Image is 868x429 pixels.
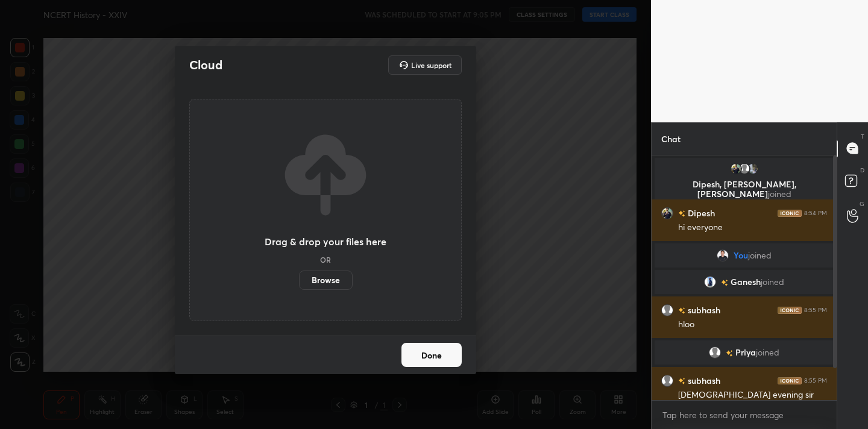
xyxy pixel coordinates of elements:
img: no-rating-badge.077c3623.svg [726,349,733,356]
div: 8:55 PM [804,306,827,313]
h3: Drag & drop your files here [265,237,386,246]
img: iconic-dark.1390631f.png [778,306,802,313]
img: iconic-dark.1390631f.png [778,209,802,216]
div: hi everyone [678,222,827,234]
img: default.png [661,304,673,316]
img: default.png [661,374,673,386]
img: no-rating-badge.077c3623.svg [678,307,685,314]
img: default.png [709,346,721,359]
div: hloo [678,319,827,331]
img: default.png [738,163,750,175]
h6: subhash [685,304,720,316]
img: no-rating-badge.077c3623.svg [678,378,685,384]
h5: Live support [411,61,451,69]
div: grid [652,155,837,401]
p: Dipesh, [PERSON_NAME], [PERSON_NAME] [662,180,826,199]
h6: Dipesh [685,207,715,219]
span: joined [768,188,791,199]
div: 8:55 PM [804,377,827,384]
div: 8:54 PM [804,209,827,216]
img: 03306f147b5142e9827a75700a4d1c4a.jpg [661,207,673,219]
span: You [734,251,748,260]
p: D [860,166,864,175]
h2: Cloud [189,57,222,73]
h6: subhash [685,374,720,387]
img: iconic-dark.1390631f.png [778,377,802,384]
span: joined [761,277,784,287]
span: joined [756,348,779,357]
img: 5249580b5f7843bd99670713e4366d7a.jpg [747,163,759,175]
button: Done [401,343,462,367]
img: no-rating-badge.077c3623.svg [678,210,685,217]
div: [DEMOGRAPHIC_DATA] evening sir [678,389,827,401]
img: no-rating-badge.077c3623.svg [721,279,728,286]
p: T [861,132,864,141]
img: 09a1bb633dd249f2a2c8cf568a24d1b1.jpg [717,249,729,261]
span: Priya [735,348,756,357]
span: Ganesh [731,277,761,287]
p: Chat [652,123,690,155]
img: 03306f147b5142e9827a75700a4d1c4a.jpg [730,163,742,175]
img: 3 [704,276,716,288]
span: joined [748,251,772,260]
h5: OR [320,256,331,263]
p: G [860,199,864,208]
